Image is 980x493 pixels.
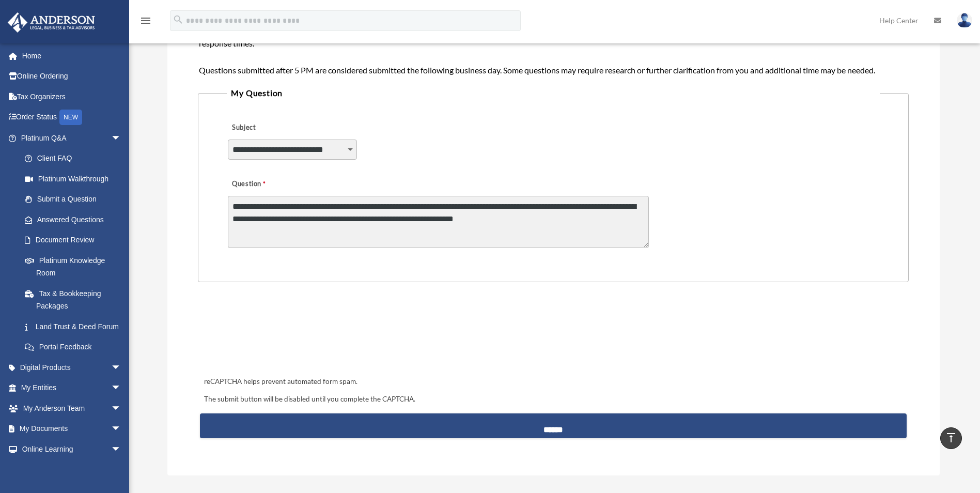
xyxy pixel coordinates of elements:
[7,86,137,107] a: Tax Organizers
[14,337,137,358] a: Portal Feedback
[957,13,972,28] img: User Pic
[111,378,132,399] span: arrow_drop_down
[14,148,137,169] a: Client FAQ
[139,18,152,27] a: menu
[14,250,137,283] a: Platinum Knowledge Room
[228,120,326,135] label: Subject
[59,110,82,125] div: NEW
[14,283,137,316] a: Tax & Bookkeeping Packages
[7,398,137,419] a: My Anderson Teamarrow_drop_down
[139,14,152,27] i: menu
[14,209,137,230] a: Answered Questions
[7,128,137,148] a: Platinum Q&Aarrow_drop_down
[111,357,132,378] span: arrow_drop_down
[200,376,906,388] div: reCAPTCHA helps prevent automated form spam.
[200,393,906,406] div: The submit button will be disabled until you complete the CAPTCHA.
[7,439,137,459] a: Online Learningarrow_drop_down
[111,439,132,460] span: arrow_drop_down
[7,419,137,439] a: My Documentsarrow_drop_down
[7,107,137,128] a: Order StatusNEW
[5,12,98,33] img: Anderson Advisors Platinum Portal
[14,189,132,210] a: Submit a Question
[7,66,137,87] a: Online Ordering
[7,45,137,66] a: Home
[173,14,184,25] i: search
[201,314,358,355] iframe: reCAPTCHA
[227,86,879,100] legend: My Question
[14,316,137,337] a: Land Trust & Deed Forum
[945,432,957,444] i: vertical_align_top
[7,378,137,398] a: My Entitiesarrow_drop_down
[14,230,137,251] a: Document Review
[940,427,962,449] a: vertical_align_top
[7,357,137,378] a: Digital Productsarrow_drop_down
[111,398,132,419] span: arrow_drop_down
[228,177,308,191] label: Question
[14,168,137,189] a: Platinum Walkthrough
[111,128,132,149] span: arrow_drop_down
[111,419,132,440] span: arrow_drop_down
